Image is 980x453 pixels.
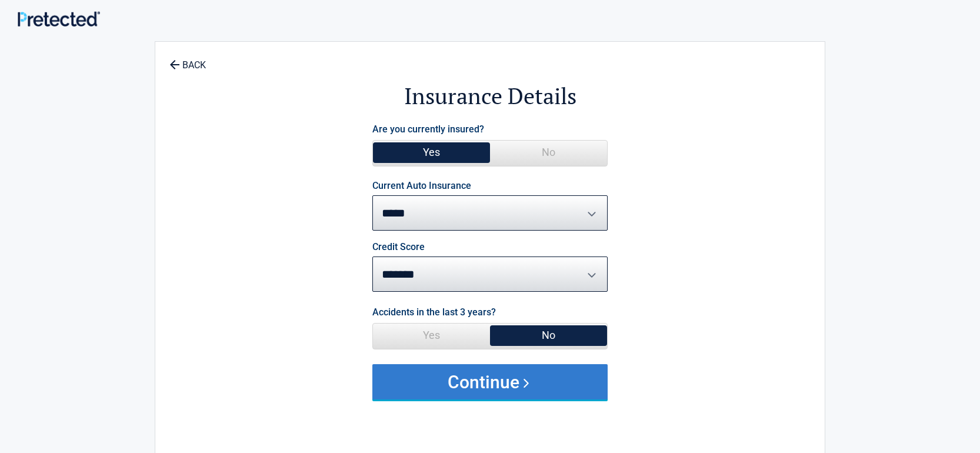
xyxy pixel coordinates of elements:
label: Are you currently insured? [372,121,484,137]
label: Credit Score [372,242,425,252]
span: No [490,141,607,164]
a: BACK [167,49,208,70]
label: Current Auto Insurance [372,181,471,191]
img: Main Logo [18,11,100,26]
button: Continue [372,364,608,399]
label: Accidents in the last 3 years? [372,304,496,320]
span: Yes [373,324,490,347]
span: Yes [373,141,490,164]
h2: Insurance Details [220,81,760,111]
span: No [490,324,607,347]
